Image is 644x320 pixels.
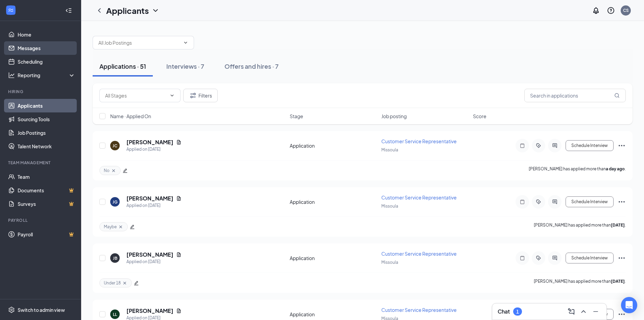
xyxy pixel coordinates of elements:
svg: Note [518,199,526,205]
span: Missoula [381,260,398,265]
button: Schedule Interview [566,140,614,151]
div: Offers and hires · 7 [224,62,279,70]
svg: Settings [8,306,15,313]
div: Applications · 51 [99,62,146,70]
a: PayrollCrown [18,228,75,241]
svg: Ellipses [618,310,626,318]
svg: QuestionInfo [607,6,615,15]
div: Payroll [8,217,74,223]
span: edit [130,225,135,229]
input: Search in applications [524,89,626,102]
p: [PERSON_NAME] has applied more than . [534,222,626,231]
span: Under 18 [104,280,121,286]
div: Interviews · 7 [166,62,204,70]
svg: Analysis [8,72,15,79]
svg: ChevronDown [169,93,175,98]
div: Reporting [18,72,76,79]
svg: Cross [111,168,116,173]
svg: ChevronDown [151,6,160,15]
svg: MagnifyingGlass [614,93,620,98]
svg: ComposeMessage [567,307,575,316]
h1: Applicants [106,5,149,16]
input: All Job Postings [98,39,180,46]
a: Scheduling [18,55,75,68]
div: Applied on [DATE] [126,258,182,265]
svg: Document [176,308,182,314]
div: 1 [516,309,519,315]
svg: Note [518,255,526,261]
span: Missoula [381,147,398,152]
svg: Ellipses [618,198,626,206]
b: [DATE] [611,222,625,228]
svg: Document [176,252,182,257]
svg: Document [176,140,182,145]
div: JG [113,199,118,205]
svg: ChevronUp [579,307,588,316]
button: Schedule Interview [566,253,614,263]
svg: Minimize [592,307,600,316]
div: Switch to admin view [18,306,65,313]
div: Applied on [DATE] [126,202,182,209]
svg: ActiveTag [534,143,543,148]
a: Home [18,28,75,41]
div: LL [113,312,117,317]
span: Customer Service Representative [381,194,457,200]
svg: Ellipses [618,142,626,150]
b: a day ago [606,166,625,171]
svg: WorkstreamLogo [7,7,14,14]
svg: ActiveChat [551,143,559,148]
span: Missoula [381,204,398,209]
svg: Ellipses [618,254,626,262]
a: Talent Network [18,140,75,153]
a: DocumentsCrown [18,184,75,197]
svg: Collapse [65,7,72,14]
h3: Chat [498,308,510,315]
span: Customer Service Representative [381,307,457,313]
a: Job Postings [18,126,75,140]
svg: Notifications [592,6,600,15]
svg: ActiveTag [534,199,543,205]
div: JC [113,143,117,149]
h5: [PERSON_NAME] [126,251,173,258]
p: [PERSON_NAME] has applied more than . [534,278,626,287]
span: Customer Service Representative [381,138,457,144]
button: Filter Filters [183,89,218,102]
span: No [104,168,110,173]
a: Messages [18,41,75,55]
div: JB [113,255,117,261]
button: Schedule Interview [566,196,614,207]
div: Application [290,255,377,261]
svg: Document [176,196,182,201]
button: Minimize [590,306,601,317]
span: Customer Service Representative [381,251,457,257]
b: [DATE] [611,279,625,284]
div: CS [623,7,629,13]
button: ComposeMessage [566,306,577,317]
span: Score [473,113,486,120]
div: Open Intercom Messenger [621,297,637,313]
svg: Cross [122,280,127,286]
div: Applied on [DATE] [126,146,182,153]
svg: Note [518,143,526,148]
span: Stage [290,113,303,120]
span: Maybe [104,224,117,230]
h5: [PERSON_NAME] [126,195,173,202]
a: Sourcing Tools [18,112,75,126]
a: Applicants [18,99,75,112]
svg: ChevronDown [183,40,188,45]
span: Name · Applied On [110,113,151,120]
span: edit [123,168,127,173]
svg: ActiveChat [551,199,559,205]
a: ChevronLeft [95,6,103,15]
a: SurveysCrown [18,197,75,211]
svg: Cross [118,224,123,230]
svg: ActiveChat [551,255,559,261]
div: Application [290,311,377,318]
h5: [PERSON_NAME] [126,138,173,146]
div: Hiring [8,89,74,94]
div: Application [290,198,377,205]
input: All Stages [105,92,167,99]
button: ChevronUp [578,306,589,317]
svg: ActiveTag [534,255,543,261]
a: Team [18,170,75,184]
